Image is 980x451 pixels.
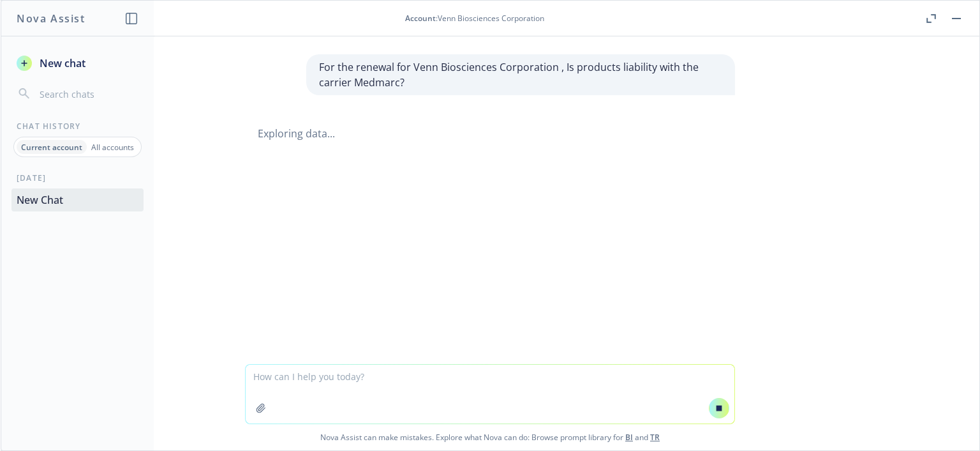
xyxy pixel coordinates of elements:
[6,424,974,450] span: Nova Assist can make mistakes. Explore what Nova can do: Browse prompt library for and
[1,121,154,132] div: Chat History
[1,172,154,183] div: [DATE]
[405,13,436,24] span: Account
[625,432,633,443] a: BI
[21,142,82,153] p: Current account
[37,56,85,71] span: New chat
[91,142,134,153] p: All accounts
[17,11,85,26] h1: Nova Assist
[37,85,138,103] input: Search chats
[319,59,722,90] p: For the renewal for Venn Biosciences Corporation , Is products liability with the carrier Medmarc?
[245,126,735,141] div: Exploring data...
[405,13,544,24] div: : Venn Biosciences Corporation
[11,52,144,75] button: New chat
[11,188,144,211] button: New Chat
[650,432,660,443] a: TR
